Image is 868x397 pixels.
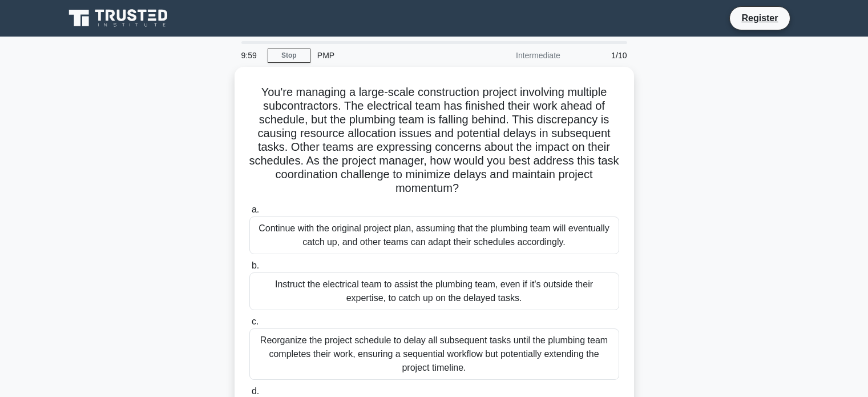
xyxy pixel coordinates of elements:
div: Intermediate [467,44,567,67]
div: 9:59 [235,44,268,67]
a: Register [734,11,785,25]
h5: You're managing a large-scale construction project involving multiple subcontractors. The electri... [248,85,620,196]
div: 1/10 [567,44,634,67]
div: PMP [310,44,467,67]
div: Continue with the original project plan, assuming that the plumbing team will eventually catch up... [249,216,619,254]
a: Stop [268,49,310,63]
div: Reorganize the project schedule to delay all subsequent tasks until the plumbing team completes t... [249,328,619,380]
span: b. [252,260,259,270]
span: c. [252,316,259,326]
span: a. [252,204,259,214]
div: Instruct the electrical team to assist the plumbing team, even if it's outside their expertise, t... [249,272,619,310]
span: d. [252,386,259,396]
